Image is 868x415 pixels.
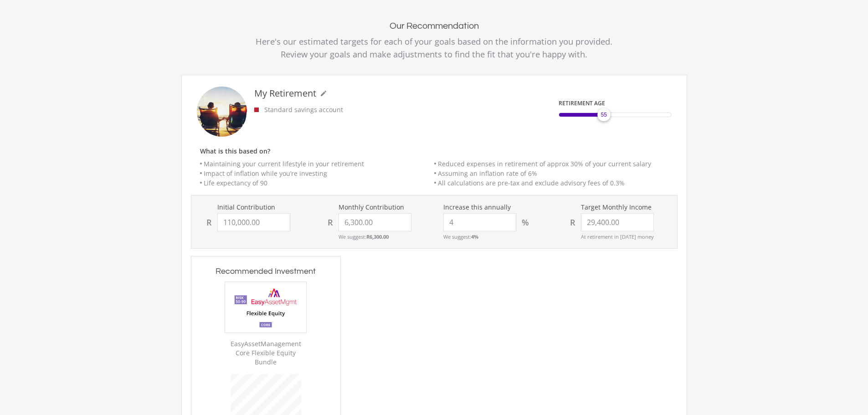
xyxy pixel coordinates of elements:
[434,159,668,169] li: Reduced expenses in retirement of approx 30% of your current salary
[573,233,654,240] small: At retirement in [DATE] money
[264,105,343,114] p: Standard savings account
[565,203,668,211] label: Target Monthly Income
[570,217,575,228] div: R
[181,35,687,60] p: Here's our estimated targets for each of your goals based on the information you provided. Review...
[320,90,327,97] i: mode_edit
[434,169,668,178] li: Assuming an inflation rate of 6%
[559,99,672,108] div: RETIREMENT AGE
[522,217,529,228] div: %
[443,203,546,211] label: Increase this annually
[443,233,478,240] small: We suggest:
[225,339,307,367] div: EasyAssetManagement Core Flexible Equity Bundle
[182,148,687,155] h6: What is this based on?
[206,217,212,228] div: R
[328,217,333,228] div: R
[471,233,478,240] strong: 4%
[434,178,668,188] li: All calculations are pre-tax and exclude advisory fees of 0.3%
[181,20,687,31] h2: Our Recommendation
[366,233,389,240] strong: R6,300.00
[254,87,316,100] div: My Retirement
[200,159,434,169] li: Maintaining your current lifestyle in your retirement
[201,203,304,211] label: Initial Contribution
[322,203,425,211] label: Monthly Contribution
[322,233,389,240] small: We suggest:
[316,87,331,100] button: mode_edit
[200,169,434,178] li: Impact of inflation while you’re investing
[200,265,332,278] h3: Recommended Investment
[601,111,606,119] span: 55
[225,282,306,332] img: EMPBundle_CEquity.png
[200,178,434,188] li: Life expectancy of 90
